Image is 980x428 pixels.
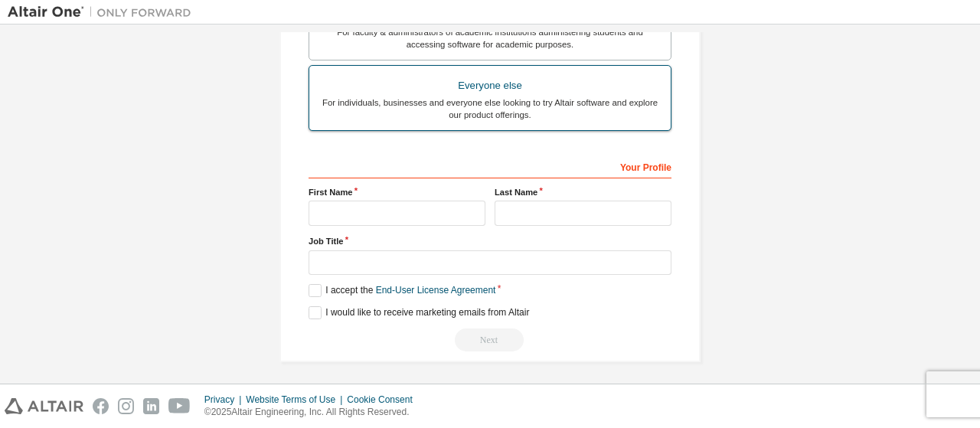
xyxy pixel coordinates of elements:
[318,26,661,51] div: For faculty & administrators of academic institutions administering students and accessing softwa...
[495,186,671,198] label: Last Name
[8,5,199,20] img: Altair One
[93,398,109,414] img: facebook.svg
[309,154,671,178] div: Your Profile
[309,235,671,247] label: Job Title
[318,96,661,121] div: For individuals, businesses and everyone else looking to try Altair software and explore our prod...
[5,398,83,414] img: altair_logo.svg
[309,306,529,319] label: I would like to receive marketing emails from Altair
[118,398,134,414] img: instagram.svg
[204,406,422,419] p: © 2025 Altair Engineering, Inc. All Rights Reserved.
[246,394,347,406] div: Website Terms of Use
[143,398,159,414] img: linkedin.svg
[204,394,246,406] div: Privacy
[168,398,191,414] img: youtube.svg
[376,285,496,296] a: End-User License Agreement
[309,186,485,198] label: First Name
[309,284,495,297] label: I accept the
[347,394,421,406] div: Cookie Consent
[318,75,661,96] div: Everyone else
[309,328,671,351] div: Read and acccept EULA to continue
